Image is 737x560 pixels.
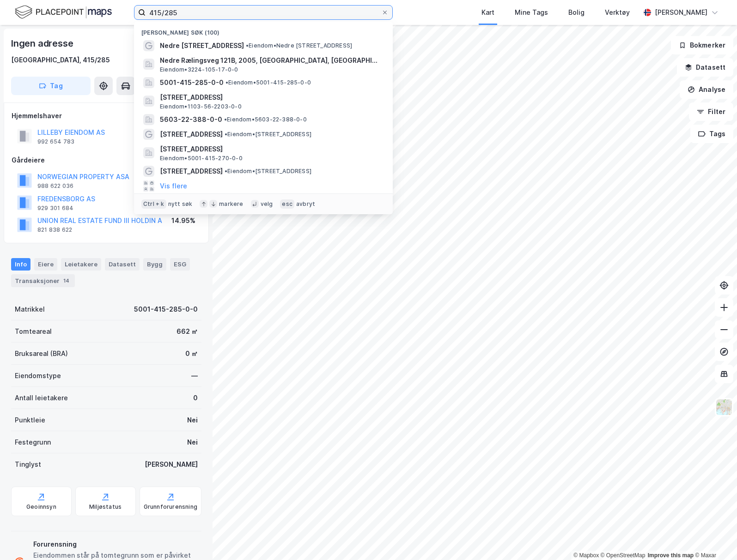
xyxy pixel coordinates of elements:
[15,459,41,470] div: Tinglyst
[691,516,737,560] iframe: Chat Widget
[143,258,166,270] div: Bygg
[15,348,68,359] div: Bruksareal (BRA)
[15,392,68,403] div: Antall leietakere
[160,144,382,155] span: [STREET_ADDRESS]
[170,258,190,270] div: ESG
[33,539,198,550] div: Forurensning
[160,77,224,88] span: 5001-415-285-0-0
[191,370,198,381] div: —
[246,42,352,49] span: Eiendom • Nedre [STREET_ADDRESS]
[671,36,733,54] button: Bokmerker
[15,370,61,381] div: Eiendomstype
[601,552,646,559] a: OpenStreetMap
[11,54,110,66] div: [GEOGRAPHIC_DATA], 415/285
[187,415,198,426] div: Nei
[105,258,140,270] div: Datasett
[219,200,243,208] div: markere
[160,66,238,73] span: Eiendom • 3224-105-17-0-0
[12,110,201,121] div: Hjemmelshaver
[225,131,227,138] span: •
[37,182,73,190] div: 988 622 036
[171,215,195,226] div: 14.95%
[187,437,198,448] div: Nei
[160,55,382,66] span: Nedre Rælingsveg 121B, 2005, [GEOGRAPHIC_DATA], [GEOGRAPHIC_DATA]
[11,36,75,51] div: Ingen adresse
[160,155,243,162] span: Eiendom • 5001-415-270-0-0
[261,200,273,208] div: velg
[280,199,294,209] div: esc
[141,199,166,209] div: Ctrl + k
[177,326,198,337] div: 662 ㎡
[225,168,311,175] span: Eiendom • [STREET_ADDRESS]
[680,80,733,99] button: Analyse
[677,58,733,77] button: Datasett
[134,304,198,315] div: 5001-415-285-0-0
[26,503,56,511] div: Geoinnsyn
[11,77,91,95] button: Tag
[225,168,227,175] span: •
[145,459,198,470] div: [PERSON_NAME]
[225,79,228,86] span: •
[185,348,198,359] div: 0 ㎡
[648,552,694,559] a: Improve this map
[160,92,382,103] span: [STREET_ADDRESS]
[37,138,74,145] div: 992 654 783
[481,7,494,18] div: Kart
[12,155,201,166] div: Gårdeiere
[37,205,73,212] div: 929 301 684
[689,102,733,121] button: Filter
[61,258,101,270] div: Leietakere
[15,326,52,337] div: Tomteareal
[655,7,707,18] div: [PERSON_NAME]
[37,226,72,234] div: 821 838 622
[160,166,223,177] span: [STREET_ADDRESS]
[515,7,548,18] div: Mine Tags
[246,42,249,49] span: •
[168,200,193,208] div: nytt søk
[224,116,307,123] span: Eiendom • 5603-22-388-0-0
[11,274,75,287] div: Transaksjoner
[160,114,222,125] span: 5603-22-388-0-0
[144,503,197,511] div: Grunnforurensning
[573,552,599,559] a: Mapbox
[296,200,315,208] div: avbryt
[193,392,198,403] div: 0
[224,116,227,123] span: •
[690,125,733,143] button: Tags
[568,7,585,18] div: Bolig
[146,6,381,19] input: Søk på adresse, matrikkel, gårdeiere, leietakere eller personer
[15,4,112,20] img: logo.f888ab2527a4732fd821a326f86c7f29.svg
[605,7,630,18] div: Verktøy
[225,131,311,138] span: Eiendom • [STREET_ADDRESS]
[15,304,45,315] div: Matrikkel
[11,258,30,270] div: Info
[160,181,187,192] button: Vis flere
[160,103,242,110] span: Eiendom • 1103-56-2203-0-0
[160,40,244,51] span: Nedre [STREET_ADDRESS]
[61,276,71,285] div: 14
[715,398,733,416] img: Z
[134,22,393,38] div: [PERSON_NAME] søk (100)
[15,415,45,426] div: Punktleie
[225,79,311,86] span: Eiendom • 5001-415-285-0-0
[34,258,57,270] div: Eiere
[160,129,223,140] span: [STREET_ADDRESS]
[89,503,122,511] div: Miljøstatus
[15,437,51,448] div: Festegrunn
